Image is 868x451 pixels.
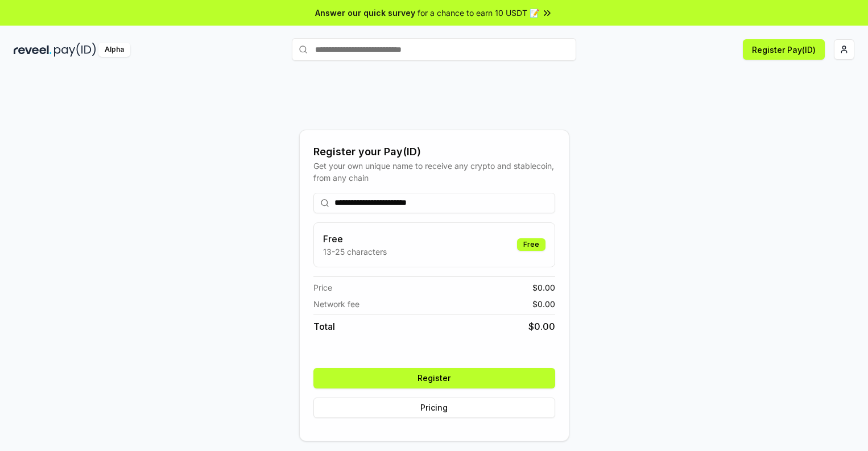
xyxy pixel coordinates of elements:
[313,144,555,160] div: Register your Pay(ID)
[54,43,96,57] img: pay_id
[315,7,415,19] span: Answer our quick survey
[743,39,825,60] button: Register Pay(ID)
[313,282,332,293] span: Price
[323,232,387,246] h3: Free
[313,320,335,333] span: Total
[418,7,539,19] span: for a chance to earn 10 USDT 📝
[528,320,555,333] span: $ 0.00
[14,43,52,57] img: reveel_dark
[517,238,545,251] div: Free
[313,298,359,310] span: Network fee
[98,43,130,57] div: Alpha
[532,298,555,310] span: $ 0.00
[313,368,555,388] button: Register
[313,160,555,184] div: Get your own unique name to receive any crypto and stablecoin, from any chain
[313,398,555,418] button: Pricing
[323,246,387,258] p: 13-25 characters
[532,282,555,293] span: $ 0.00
